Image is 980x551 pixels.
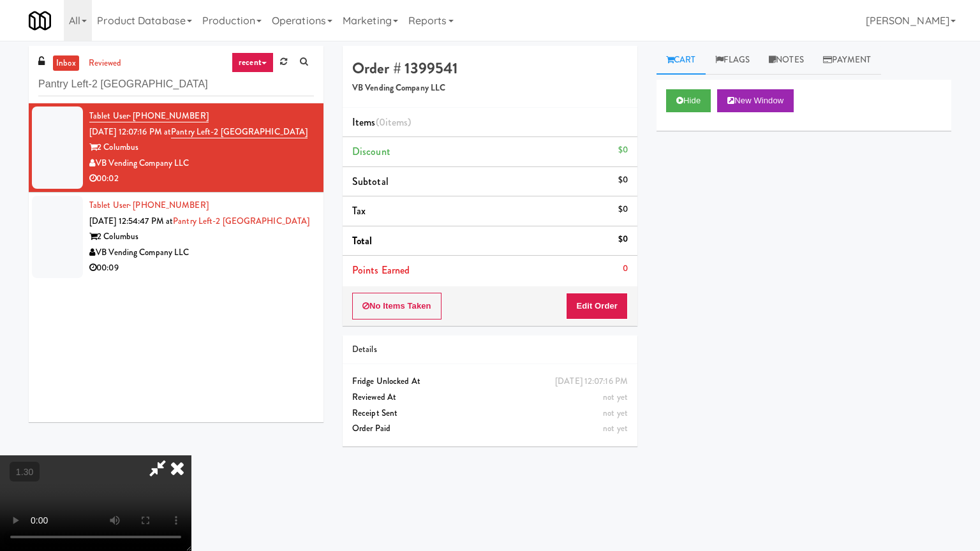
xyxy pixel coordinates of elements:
img: Micromart [29,10,51,32]
div: Receipt Sent [352,406,628,422]
div: Fridge Unlocked At [352,374,628,390]
a: Pantry Left-2 [GEOGRAPHIC_DATA] [171,126,308,138]
ng-pluralize: items [385,115,408,129]
div: 2 Columbus [89,140,314,156]
span: Subtotal [352,174,389,189]
a: Tablet User· [PHONE_NUMBER] [89,110,209,122]
span: Points Earned [352,263,410,277]
span: [DATE] 12:07:16 PM at [89,126,171,138]
span: · [PHONE_NUMBER] [129,110,209,122]
div: VB Vending Company LLC [89,245,314,261]
span: Total [352,233,373,248]
span: Items [352,115,411,129]
span: · [PHONE_NUMBER] [129,199,209,211]
span: [DATE] 12:54:47 PM at [89,215,173,227]
a: Pantry Left-2 [GEOGRAPHIC_DATA] [173,215,309,227]
span: not yet [603,422,628,434]
div: $0 [618,231,628,247]
div: VB Vending Company LLC [89,156,314,172]
a: Payment [813,46,881,75]
a: Tablet User· [PHONE_NUMBER] [89,199,209,211]
div: Details [352,342,628,358]
li: Tablet User· [PHONE_NUMBER][DATE] 12:54:47 PM atPantry Left-2 [GEOGRAPHIC_DATA]2 ColumbusVB Vendi... [29,193,323,281]
div: 00:02 [89,171,314,187]
span: Tax [352,203,366,218]
a: Cart [657,46,706,75]
span: not yet [603,407,628,419]
span: Discount [352,144,390,159]
div: 0 [623,261,628,277]
a: Notes [759,46,813,75]
a: inbox [53,55,79,71]
button: Edit Order [566,293,628,320]
div: 00:09 [89,260,314,276]
a: recent [232,52,274,73]
span: (0 ) [376,115,412,129]
li: Tablet User· [PHONE_NUMBER][DATE] 12:07:16 PM atPantry Left-2 [GEOGRAPHIC_DATA]2 ColumbusVB Vendi... [29,103,323,193]
button: No Items Taken [352,293,442,320]
a: reviewed [85,55,125,71]
button: Hide [666,89,711,112]
h4: Order # 1399541 [352,60,628,77]
a: Flags [706,46,760,75]
div: $0 [618,172,628,188]
div: 2 Columbus [89,229,314,245]
h5: VB Vending Company LLC [352,84,628,93]
div: [DATE] 12:07:16 PM [555,374,628,390]
input: Search vision orders [38,73,314,96]
div: $0 [618,202,628,217]
button: New Window [717,89,794,112]
div: $0 [618,142,628,158]
div: Order Paid [352,421,628,437]
div: Reviewed At [352,390,628,406]
span: not yet [603,391,628,403]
